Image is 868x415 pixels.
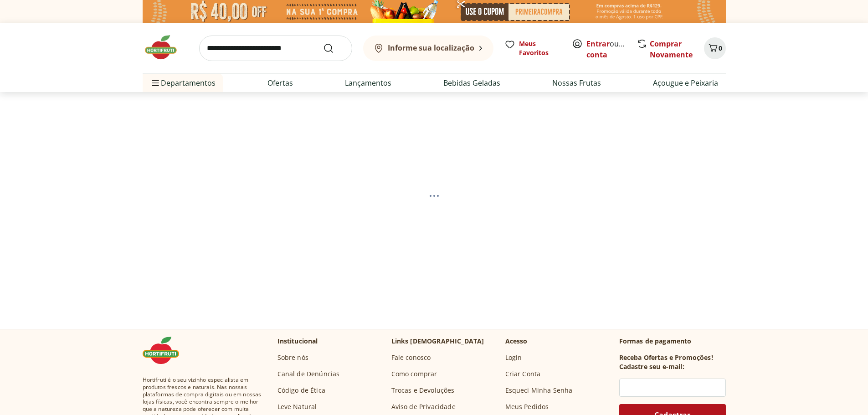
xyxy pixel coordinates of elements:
p: Acesso [505,337,528,346]
p: Institucional [277,337,318,346]
a: Bebidas Geladas [443,77,500,88]
a: Sobre nós [277,353,308,362]
span: Meus Favoritos [519,39,561,57]
img: Hortifruti [143,337,188,364]
a: Criar Conta [505,369,541,379]
img: Hortifruti [143,34,188,61]
span: Departamentos [150,72,216,94]
b: Informe sua localização [388,43,474,53]
a: Ofertas [267,77,293,88]
h3: Cadastre seu e-mail: [619,362,684,371]
a: Meus Pedidos [505,402,549,411]
button: Carrinho [704,37,726,59]
a: Trocas e Devoluções [391,386,455,395]
button: Submit Search [323,43,345,54]
a: Login [505,353,522,362]
a: Criar conta [586,39,637,60]
button: Informe sua localização [363,36,493,61]
a: Açougue e Peixaria [653,77,718,88]
a: Comprar Novamente [650,39,693,60]
a: Nossas Frutas [552,77,601,88]
a: Lançamentos [345,77,391,88]
a: Meus Favoritos [504,39,561,57]
a: Canal de Denúncias [277,369,340,379]
button: Menu [150,72,161,94]
span: ou [586,38,627,60]
p: Formas de pagamento [619,337,726,346]
a: Esqueci Minha Senha [505,386,573,395]
a: Fale conosco [391,353,431,362]
a: Código de Ética [277,386,325,395]
a: Aviso de Privacidade [391,402,456,411]
a: Entrar [586,39,610,49]
a: Como comprar [391,369,437,379]
p: Links [DEMOGRAPHIC_DATA] [391,337,484,346]
input: search [199,36,352,61]
span: 0 [719,44,722,52]
h3: Receba Ofertas e Promoções! [619,353,713,362]
a: Leve Natural [277,402,317,411]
